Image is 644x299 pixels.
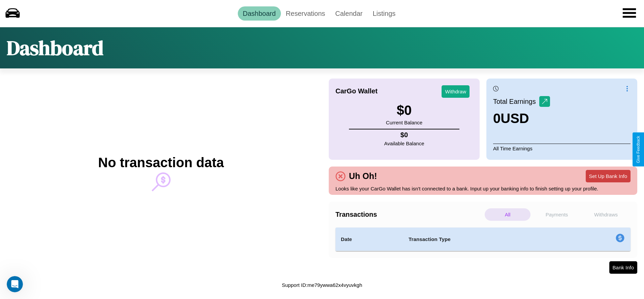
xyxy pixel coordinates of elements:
[335,184,631,193] p: Looks like your CarGo Wallet has isn't connected to a bank. Input up your banking info to finish ...
[335,228,631,251] table: simple table
[335,87,378,95] h4: CarGo Wallet
[493,111,550,126] h3: 0 USD
[238,6,281,21] a: Dashboard
[98,155,224,170] h2: No transaction data
[442,85,470,98] button: Withdraw
[346,171,380,181] h4: Uh Oh!
[282,280,362,290] p: Support ID: me79ywwa62x4vyuvkgh
[493,95,539,108] p: Total Earnings
[485,208,530,221] p: All
[7,276,23,292] iframe: Intercom live chat
[341,235,398,243] h4: Date
[534,208,580,221] p: Payments
[386,103,422,118] h3: $ 0
[384,139,424,148] p: Available Balance
[586,170,631,182] button: Set Up Bank Info
[493,144,631,153] p: All Time Earnings
[367,6,400,21] a: Listings
[384,131,424,139] h4: $ 0
[386,118,422,127] p: Current Balance
[409,235,561,243] h4: Transaction Type
[636,136,641,163] div: Give Feedback
[609,261,637,274] button: Bank Info
[281,6,330,21] a: Reservations
[7,34,103,62] h1: Dashboard
[583,208,629,221] p: Withdraws
[335,211,483,218] h4: Transactions
[330,6,367,21] a: Calendar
